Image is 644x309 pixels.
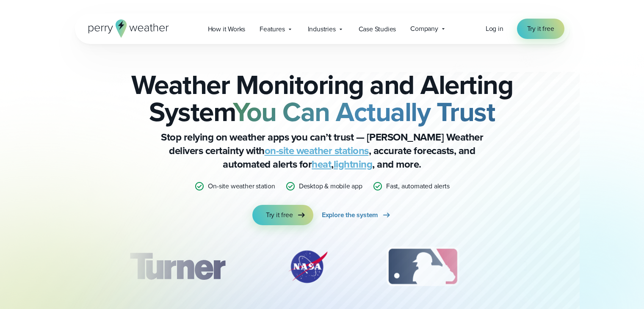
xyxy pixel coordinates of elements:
a: Try it free [517,19,564,39]
img: PGA.svg [508,246,576,288]
div: slideshow [117,246,527,292]
a: Case Studies [351,20,404,38]
a: Explore the system [322,205,392,225]
a: Try it free [252,205,313,225]
span: Explore the system [322,210,378,220]
img: Turner-Construction_1.svg [117,246,237,288]
div: 2 of 12 [278,246,337,288]
a: Log in [486,24,503,34]
a: How it Works [201,20,253,38]
p: Desktop & mobile app [299,181,362,191]
p: On-site weather station [208,181,275,191]
strong: You Can Actually Trust [233,92,495,132]
img: NASA.svg [278,246,337,288]
span: How it Works [208,24,246,34]
p: Fast, automated alerts [386,181,450,191]
div: 3 of 12 [378,246,467,288]
span: Features [260,24,285,34]
span: Try it free [527,24,554,34]
span: Case Studies [359,24,396,34]
div: 4 of 12 [508,246,576,288]
h2: Weather Monitoring and Alerting System [117,71,527,125]
span: Industries [308,24,336,34]
span: Company [410,24,438,34]
a: heat [312,157,331,172]
div: 1 of 12 [117,246,237,288]
img: MLB.svg [378,246,467,288]
p: Stop relying on weather apps you can’t trust — [PERSON_NAME] Weather delivers certainty with , ac... [153,130,492,171]
span: Log in [486,24,503,33]
a: lightning [334,157,373,172]
span: Try it free [266,210,293,220]
a: on-site weather stations [265,143,369,158]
